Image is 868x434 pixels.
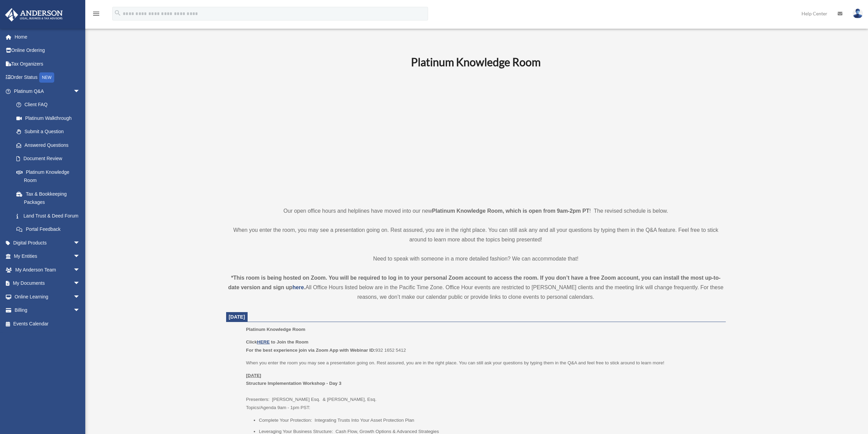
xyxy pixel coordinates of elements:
[73,84,87,98] span: arrow_drop_down
[10,165,87,187] a: Platinum Knowledge Room
[432,208,589,214] strong: Platinum Knowledge Room, which is open from 9am-2pm PT
[5,250,90,263] a: My Entitiesarrow_drop_down
[228,275,721,290] strong: *This room is being hosted on Zoom. You will be required to log in to your personal Zoom account ...
[10,187,90,209] a: Tax & Bookkeeping Packages
[5,30,90,44] a: Home
[226,254,726,264] p: Need to speak with someone in a more detailed fashion? We can accommodate that!
[257,339,269,345] a: HERE
[10,223,90,236] a: Portal Feedback
[226,225,726,244] p: When you enter the room, you may see a presentation going on. Rest assured, you are in the right ...
[292,284,304,290] a: here
[5,84,90,98] a: Platinum Q&Aarrow_drop_down
[853,9,863,18] img: User Pic
[73,236,87,250] span: arrow_drop_down
[304,284,305,290] strong: .
[246,327,305,332] span: Platinum Knowledge Room
[114,9,121,17] i: search
[5,71,90,85] a: Order StatusNEW
[10,111,90,125] a: Platinum Walkthrough
[373,78,578,194] iframe: 231110_Toby_KnowledgeRoom
[5,317,90,331] a: Events Calendar
[411,55,541,69] b: Platinum Knowledge Room
[10,125,90,139] a: Submit a Question
[5,236,90,250] a: Digital Productsarrow_drop_down
[246,373,261,378] u: [DATE]
[10,209,90,223] a: Land Trust & Deed Forum
[246,348,375,353] b: For the best experience join via Zoom App with Webinar ID:
[10,138,90,152] a: Answered Questions
[229,314,245,320] span: [DATE]
[5,304,90,317] a: Billingarrow_drop_down
[246,381,341,386] b: Structure Implementation Workshop - Day 3
[271,339,309,345] b: to Join the Room
[246,372,721,412] p: Presenters: [PERSON_NAME] Esq. & [PERSON_NAME], Esq. Topics/Agenda 9am - 1pm PST:
[5,263,90,277] a: My Anderson Teamarrow_drop_down
[92,10,100,18] i: menu
[226,206,726,216] p: Our open office hours and helplines have moved into our new ! The revised schedule is below.
[92,12,100,18] a: menu
[246,339,271,345] b: Click
[246,359,721,367] p: When you enter the room you may see a presentation going on. Rest assured, you are in the right p...
[73,277,87,291] span: arrow_drop_down
[5,57,90,71] a: Tax Organizers
[5,277,90,290] a: My Documentsarrow_drop_down
[5,290,90,304] a: Online Learningarrow_drop_down
[3,8,65,22] img: Anderson Advisors Platinum Portal
[73,290,87,304] span: arrow_drop_down
[259,416,721,424] li: Complete Your Protection: Integrating Trusts Into Your Asset Protection Plan
[10,98,90,112] a: Client FAQ
[73,263,87,277] span: arrow_drop_down
[5,44,90,57] a: Online Ordering
[10,152,90,166] a: Document Review
[73,304,87,318] span: arrow_drop_down
[73,250,87,264] span: arrow_drop_down
[226,273,726,302] div: All Office Hours listed below are in the Pacific Time Zone. Office Hour events are restricted to ...
[39,72,54,83] div: NEW
[246,338,721,354] p: 932 1652 5412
